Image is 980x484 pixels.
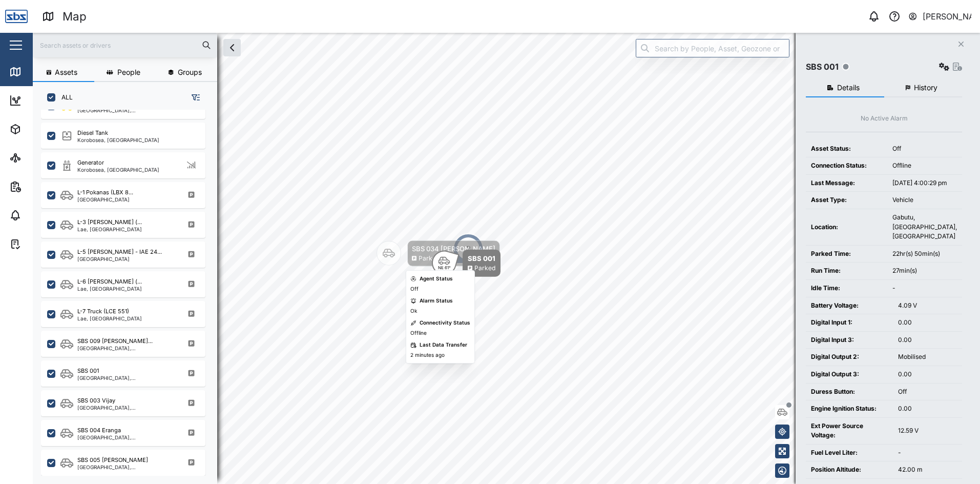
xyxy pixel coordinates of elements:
div: 42.00 m [898,465,957,475]
div: Connectivity Status [420,319,470,327]
div: Parked [419,254,440,264]
div: [GEOGRAPHIC_DATA], [GEOGRAPHIC_DATA] [77,465,175,470]
div: 27min(s) [892,266,957,276]
div: 4.09 V [898,301,957,311]
input: Search by People, Asset, Geozone or Place [636,39,789,57]
div: Lae, [GEOGRAPHIC_DATA] [77,316,142,321]
div: [GEOGRAPHIC_DATA] [77,256,162,261]
div: SBS 001 [806,60,839,73]
span: People [117,69,140,76]
div: L-1 Pokanas (LBX 8... [77,188,133,197]
div: Last Message: [811,178,882,188]
div: SBS 009 [PERSON_NAME]... [77,337,153,346]
div: 22hr(s) 50min(s) [892,249,957,259]
div: Gabutu, [GEOGRAPHIC_DATA], [GEOGRAPHIC_DATA] [892,213,957,241]
div: grid [41,110,217,476]
div: Digital Output 2: [811,352,888,362]
div: Lae, [GEOGRAPHIC_DATA] [77,286,142,291]
span: Assets [55,69,77,76]
div: [GEOGRAPHIC_DATA], [GEOGRAPHIC_DATA] [77,108,175,113]
div: Idle Time: [811,284,882,293]
div: Korobosea, [GEOGRAPHIC_DATA] [77,137,159,143]
div: Korobosea, [GEOGRAPHIC_DATA] [77,167,159,172]
div: 2 minutes ago [410,351,445,359]
label: ALL [55,93,73,102]
canvas: Map [33,33,980,484]
div: Off [410,285,419,293]
div: Tasks [27,238,55,250]
div: [GEOGRAPHIC_DATA] [77,197,133,202]
div: Map marker [432,250,501,277]
div: Digital Input 1: [811,318,888,328]
div: [GEOGRAPHIC_DATA], [GEOGRAPHIC_DATA] [77,405,175,410]
div: Location: [811,223,882,232]
div: Diesel Tank [77,129,108,137]
div: Agent Status [420,275,453,283]
div: L-6 [PERSON_NAME] (... [77,277,142,286]
span: History [914,84,937,91]
div: 0.00 [898,370,957,379]
div: Vehicle [892,195,957,205]
span: Details [837,84,860,91]
div: Alarms [27,210,58,221]
div: Lae, [GEOGRAPHIC_DATA] [77,227,142,232]
div: 12.59 V [898,426,957,436]
img: Main Logo [5,5,28,28]
div: Dashboard [27,95,73,106]
div: Alarm Status [420,297,453,305]
div: SBS 005 [PERSON_NAME] [77,456,148,465]
div: Map marker [377,240,500,267]
div: Fuel Level Liter: [811,448,888,458]
div: Off [892,144,957,154]
div: - [892,284,957,293]
div: Offline [410,329,427,337]
div: SBS 001 [77,367,99,375]
div: Map [27,66,50,77]
div: Map marker [453,233,484,264]
div: NE 61° [438,266,451,270]
div: Position Altitude: [811,465,888,475]
div: L-3 [PERSON_NAME] (... [77,218,142,227]
div: No Active Alarm [861,114,908,124]
div: 0.00 [898,318,957,328]
div: Offline [892,161,957,171]
div: SBS 001 [468,253,495,264]
div: [GEOGRAPHIC_DATA], [GEOGRAPHIC_DATA] [77,346,175,351]
div: Digital Output 3: [811,370,888,379]
span: Groups [178,69,202,76]
div: 0.00 [898,335,957,345]
div: SBS 034 [PERSON_NAME] [412,244,495,254]
div: Assets [27,124,58,135]
div: Map [62,8,87,26]
div: Reports [27,181,61,192]
div: SBS 004 Eranga [77,426,121,435]
div: L-5 [PERSON_NAME] - IAE 24... [77,248,162,256]
input: Search assets or drivers [39,37,211,53]
div: Parked Time: [811,249,882,259]
div: Asset Status: [811,144,882,154]
div: Run Time: [811,266,882,276]
div: Battery Voltage: [811,301,888,311]
div: Digital Input 3: [811,335,888,345]
button: [PERSON_NAME] [908,9,972,24]
div: 0.00 [898,404,957,414]
div: - [898,448,957,458]
div: [PERSON_NAME] [923,10,972,23]
div: Off [898,387,957,397]
div: Generator [77,158,104,167]
div: Last Data Transfer [420,341,467,349]
div: Duress Button: [811,387,888,397]
div: Ok [410,307,417,315]
div: [DATE] 4:00:29 pm [892,178,957,188]
div: Engine Ignition Status: [811,404,888,414]
div: [GEOGRAPHIC_DATA], [GEOGRAPHIC_DATA] [77,375,175,380]
div: Parked [474,264,495,273]
div: [GEOGRAPHIC_DATA], [GEOGRAPHIC_DATA] [77,435,175,440]
div: Sites [27,152,51,164]
div: Asset Type: [811,195,882,205]
div: Mobilised [898,352,957,362]
div: L-7 Truck (LCE 551) [77,307,129,316]
div: Ext Power Source Voltage: [811,421,888,440]
div: Connection Status: [811,161,882,171]
div: SBS 003 Vijay [77,396,115,405]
